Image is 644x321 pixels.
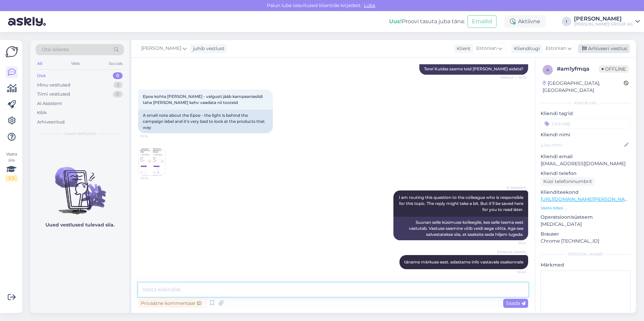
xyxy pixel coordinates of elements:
p: [MEDICAL_DATA] [541,221,631,228]
div: # am1yfmqa [557,65,599,73]
p: Märkmed [541,261,631,269]
span: Estonian [476,45,497,52]
input: Lisa tag [541,118,631,129]
div: I [562,17,571,26]
span: 10:14 [140,134,165,139]
div: Tiimi vestlused [37,91,70,98]
div: Arhiveeri vestlus [578,44,630,53]
span: Otsi kliente [42,46,69,53]
span: täname märkuse eest. edastame info vastavale osakonnale [404,259,523,264]
span: Epoe kohta [PERSON_NAME] - valgusti jääb kampaaniasildi taha [PERSON_NAME] kehv vaadata nii tooteid [143,94,264,105]
div: A small note about the Epoe - the light is behind the campaign label and it's very bad to look at... [138,110,273,133]
p: Kliendi tag'id [541,110,631,117]
span: Estonian [546,45,566,52]
div: Suunan selle küsimuse kolleegile, kes selle teema eest vastutab. Vastuse saamine võib veidi aega ... [393,217,528,240]
span: [PERSON_NAME] [141,45,181,52]
b: Uus! [389,18,402,25]
div: Vaata siia [5,151,18,181]
img: Attachment [138,148,165,175]
div: Aktiivne [505,15,546,28]
p: [EMAIL_ADDRESS][DOMAIN_NAME] [541,160,631,167]
p: Uued vestlused tulevad siia. [45,221,115,228]
img: No chats [30,155,129,215]
button: Emailid [468,15,496,28]
div: [PERSON_NAME] [541,251,631,257]
a: [URL][DOMAIN_NAME][PERSON_NAME] [541,196,634,202]
div: Küsi telefoninumbrit [541,177,595,186]
div: 5 [114,82,123,88]
span: 10:40 [501,270,526,275]
span: I am routing this question to the colleague who is responsible for this topic. The reply might ta... [399,195,524,212]
div: AI Assistent [37,100,62,107]
div: Minu vestlused [37,82,70,88]
span: Saada [506,300,525,306]
div: Uus [37,72,46,79]
p: Brauser [541,230,631,238]
div: Socials [107,59,124,68]
div: [PERSON_NAME] [574,16,633,22]
div: [PERSON_NAME] GROUP AS [574,22,633,27]
span: Uued vestlused [64,131,96,137]
div: All [36,59,43,68]
img: Askly Logo [5,45,18,58]
span: [PERSON_NAME] [497,250,526,255]
div: Klient [454,45,471,52]
div: Web [70,59,82,68]
p: Kliendi email [541,153,631,160]
div: Klienditugi [511,45,540,52]
span: a [546,67,549,72]
div: 1 / 3 [5,175,18,181]
div: 0 [113,72,123,79]
div: Kõik [37,109,47,116]
div: [GEOGRAPHIC_DATA], [GEOGRAPHIC_DATA] [543,80,624,94]
span: Nähtud ✓ 10:13 [501,75,526,80]
span: 10:14 [140,176,166,181]
div: juhib vestlust [190,45,225,52]
div: Kliendi info [541,100,631,106]
div: Privaatne kommentaar [138,299,204,308]
p: Kliendi telefon [541,170,631,177]
div: Tere! Kuidas saame teid [PERSON_NAME] aidata? [419,63,528,75]
span: AI Assistent [501,185,526,190]
p: Vaata edasi ... [541,205,631,211]
p: Operatsioonisüsteem [541,214,631,221]
p: Klienditeekond [541,189,631,196]
div: Proovi tasuta juba täna: [389,17,465,26]
span: Luba [362,2,377,8]
div: 0 [113,91,123,98]
div: Arhiveeritud [37,119,65,126]
input: Lisa nimi [541,141,623,149]
span: 10:14 [501,241,526,246]
p: Kliendi nimi [541,131,631,138]
p: Chrome [TECHNICAL_ID] [541,238,631,245]
span: Offline [599,65,629,73]
a: [PERSON_NAME][PERSON_NAME] GROUP AS [574,16,640,27]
